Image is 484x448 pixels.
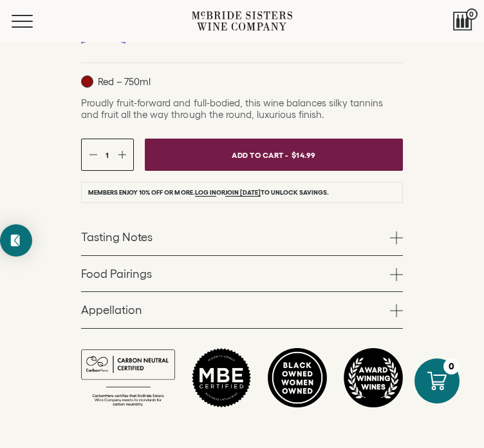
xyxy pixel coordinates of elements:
[81,182,403,203] li: Members enjoy 10% off or more. or to unlock savings.
[443,358,460,375] div: 0
[195,189,216,197] a: Log in
[145,139,403,171] button: Add To Cart - $14.99
[232,146,288,164] span: Add To Cart -
[292,146,316,164] span: $14.99
[81,256,403,292] a: Food Pairings
[106,151,109,159] span: 1
[81,219,403,255] a: Tasting Notes
[81,75,151,88] p: Red – 750ml
[12,15,58,28] button: Mobile Menu Trigger
[81,97,383,120] span: Proudly fruit-forward and full-bodied, this wine balances silky tannins and fruit all the way thr...
[466,8,478,20] span: 0
[81,292,403,328] a: Appellation
[225,189,261,197] a: join [DATE]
